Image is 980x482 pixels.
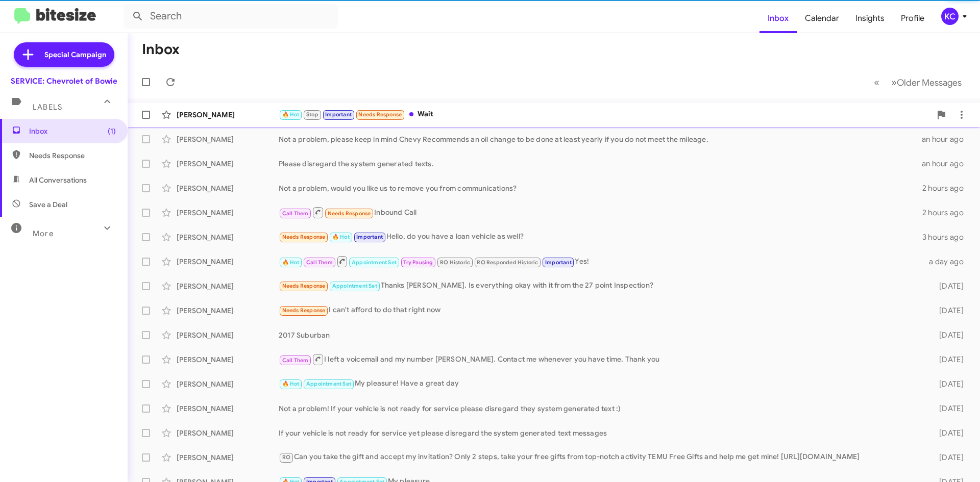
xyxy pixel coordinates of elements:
[177,330,279,340] div: [PERSON_NAME]
[923,281,972,291] div: [DATE]
[177,354,279,365] div: [PERSON_NAME]
[352,259,397,266] span: Appointment Set
[923,452,972,463] div: [DATE]
[868,72,886,93] button: Previous
[941,8,959,25] div: KC
[279,305,923,316] div: I can't afford to do that right now
[279,206,922,219] div: Inbound Call
[282,380,300,387] span: 🔥 Hot
[29,150,116,161] span: Needs Response
[282,234,326,240] span: Needs Response
[306,380,351,387] span: Appointment Set
[759,4,797,33] a: Inbox
[177,281,279,291] div: [PERSON_NAME]
[923,379,972,389] div: [DATE]
[893,4,933,33] a: Profile
[279,378,923,390] div: My pleasure! Have a great day
[282,210,309,217] span: Call Them
[440,259,470,266] span: RO Historic
[177,232,279,242] div: [PERSON_NAME]
[33,229,54,238] span: More
[403,259,433,266] span: Try Pausing
[29,199,67,210] span: Save a Deal
[177,403,279,414] div: [PERSON_NAME]
[282,259,300,266] span: 🔥 Hot
[874,76,879,89] span: «
[279,280,923,292] div: Thanks [PERSON_NAME]. Is everything okay with it from the 27 point Inspection?
[177,110,279,120] div: [PERSON_NAME]
[933,8,969,25] button: KC
[923,306,972,316] div: [DATE]
[332,234,350,240] span: 🔥 Hot
[282,111,300,118] span: 🔥 Hot
[33,103,62,112] span: Labels
[279,183,922,193] div: Not a problem, would you like us to remove you from communications?
[923,257,972,267] div: a day ago
[14,42,114,67] a: Special Campaign
[923,330,972,340] div: [DATE]
[922,232,972,242] div: 3 hours ago
[922,159,972,169] div: an hour ago
[279,134,922,144] div: Not a problem, please keep in mind Chevy Recommends an oil change to be done at least yearly if y...
[124,4,338,29] input: Search
[922,183,972,193] div: 2 hours ago
[356,234,383,240] span: Important
[477,259,538,266] span: RO Responded Historic
[29,175,87,185] span: All Conversations
[142,41,180,58] h1: Inbox
[922,134,972,144] div: an hour ago
[44,49,106,60] span: Special Campaign
[177,257,279,267] div: [PERSON_NAME]
[306,111,318,118] span: Stop
[177,452,279,463] div: [PERSON_NAME]
[177,306,279,316] div: [PERSON_NAME]
[797,4,847,33] a: Calendar
[282,283,326,289] span: Needs Response
[279,109,931,120] div: Wait
[279,159,922,169] div: Please disregard the system generated texts.
[922,208,972,218] div: 2 hours ago
[177,379,279,389] div: [PERSON_NAME]
[177,208,279,218] div: [PERSON_NAME]
[279,255,923,268] div: Yes!
[306,259,333,266] span: Call Them
[923,428,972,438] div: [DATE]
[29,126,116,136] span: Inbox
[328,210,371,217] span: Needs Response
[108,126,116,136] span: (1)
[923,403,972,414] div: [DATE]
[325,111,352,118] span: Important
[545,259,572,266] span: Important
[847,4,893,33] a: Insights
[332,283,377,289] span: Appointment Set
[279,231,922,243] div: Hello, do you have a loan vehicle as well?
[282,454,290,461] span: RO
[885,72,968,93] button: Next
[11,76,117,86] div: SERVICE: Chevrolet of Bowie
[177,428,279,438] div: [PERSON_NAME]
[279,428,923,438] div: If your vehicle is not ready for service yet please disregard the system generated text messages
[279,451,923,463] div: Can you take the gift and accept my invitation? Only 2 steps, take your free gifts from top-notch...
[177,183,279,193] div: [PERSON_NAME]
[177,134,279,144] div: [PERSON_NAME]
[279,353,923,366] div: I left a voicemail and my number [PERSON_NAME]. Contact me whenever you have time. Thank you
[358,111,402,118] span: Needs Response
[282,307,326,314] span: Needs Response
[891,76,897,89] span: »
[177,159,279,169] div: [PERSON_NAME]
[923,354,972,365] div: [DATE]
[897,77,962,88] span: Older Messages
[279,330,923,340] div: 2017 Suburban
[279,403,923,414] div: Not a problem! If your vehicle is not ready for service please disregard they system generated te...
[868,72,968,93] nav: Page navigation example
[282,357,309,364] span: Call Them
